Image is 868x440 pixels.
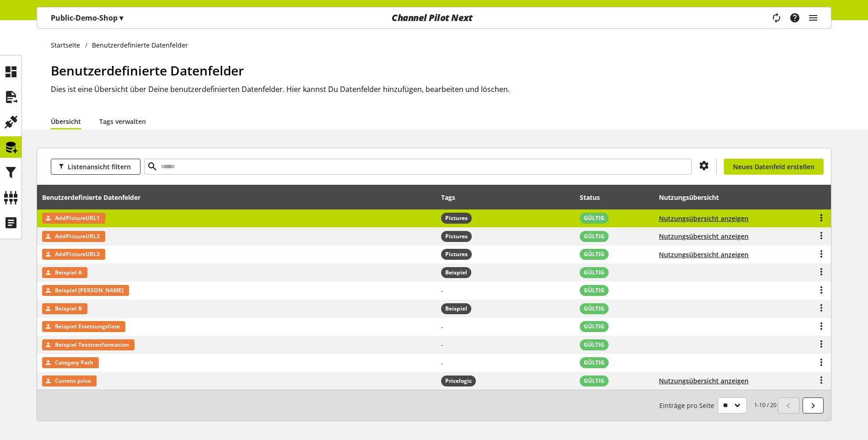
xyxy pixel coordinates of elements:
[441,322,443,331] span: -
[441,340,443,349] span: -
[441,359,443,367] span: -
[441,376,476,386] span: Pricelogic
[441,249,472,260] span: Pictures
[659,250,749,259] button: Nutzungsübersicht anzeigen
[584,377,604,385] span: GÜLTIG
[51,159,140,175] button: Listenansicht filtern
[445,305,467,313] span: Beispiel
[584,322,604,331] span: GÜLTIG
[55,267,82,278] span: Beispiel A
[659,397,776,413] small: 1-10 / 20
[55,213,100,224] span: AddPictureURL1
[55,321,120,332] span: Beispiel Ersetzungsliste
[68,162,131,172] span: Listenansicht filtern
[55,249,100,260] span: AddPictureURL3
[51,84,831,95] h2: Dies ist eine Übersicht über Deine benutzerdefinierten Datenfelder. Hier kannst Du Datenfelder hi...
[441,267,471,278] span: Beispiel
[445,268,467,277] span: Beispiel
[441,193,455,202] div: Tags
[445,214,468,222] span: Pictures
[445,250,468,258] span: Pictures
[659,401,718,410] span: Einträge pro Seite
[51,62,244,79] span: Benutzerdefinierte Datenfelder
[580,193,609,202] div: Status
[584,286,604,295] span: GÜLTIG
[55,357,93,368] span: Category Path
[659,193,728,202] div: Nutzungsübersicht
[445,232,468,241] span: Pictures
[584,341,604,349] span: GÜLTIG
[51,40,85,50] a: Startseite
[441,213,472,224] span: Pictures
[584,250,604,258] span: GÜLTIG
[584,232,604,241] span: GÜLTIG
[119,13,123,23] span: ▾
[659,376,749,386] button: Nutzungsübersicht anzeigen
[445,377,472,385] span: Pricelogic
[55,339,129,350] span: Beispiel Texttranformation
[659,214,749,223] button: Nutzungsübersicht anzeigen
[441,286,443,295] span: -
[55,285,124,296] span: Beispiel Arne
[55,303,82,314] span: Beispiel B
[584,268,604,277] span: GÜLTIG
[51,117,81,126] a: Übersicht
[441,231,472,242] span: Pictures
[584,214,604,222] span: GÜLTIG
[733,162,814,172] span: Neues Datenfeld erstellen
[42,193,150,202] div: Benutzerdefinierte Datenfelder
[441,303,471,314] span: Beispiel
[99,117,146,126] a: Tags verwalten
[55,376,91,386] span: Current price
[724,159,824,175] a: Neues Datenfeld erstellen
[51,12,123,23] p: Public-Demo-Shop
[55,231,100,242] span: AddPictureURL2
[37,7,831,29] nav: main navigation
[584,359,604,367] span: GÜLTIG
[584,305,604,313] span: GÜLTIG
[659,231,749,241] button: Nutzungsübersicht anzeigen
